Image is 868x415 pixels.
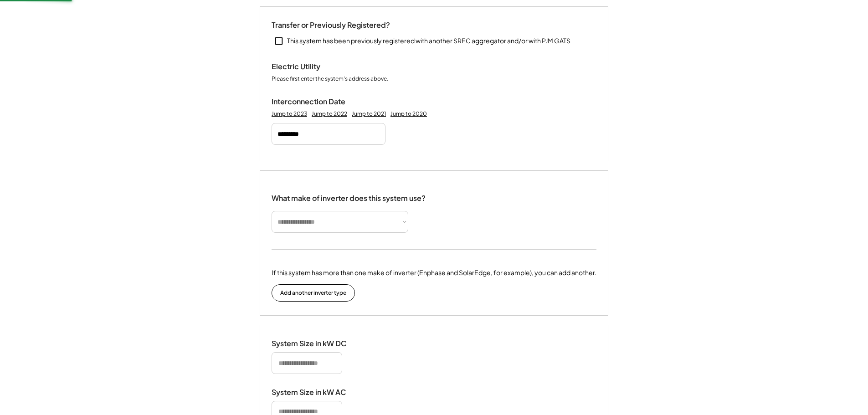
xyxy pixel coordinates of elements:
[272,75,388,83] div: Please first enter the system's address above.
[272,268,596,277] div: If this system has more than one make of inverter (Enphase and SolarEdge, for example), you can a...
[312,110,347,118] div: Jump to 2022
[272,339,363,348] div: System Size in kW DC
[272,388,363,397] div: System Size in kW AC
[272,97,363,107] div: Interconnection Date
[272,110,307,118] div: Jump to 2023
[287,36,570,46] div: This system has been previously registered with another SREC aggregator and/or with PJM GATS
[272,284,355,302] button: Add another inverter type
[272,184,426,205] div: What make of inverter does this system use?
[390,110,427,118] div: Jump to 2020
[272,62,363,72] div: Electric Utility
[272,20,390,30] div: Transfer or Previously Registered?
[352,110,386,118] div: Jump to 2021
